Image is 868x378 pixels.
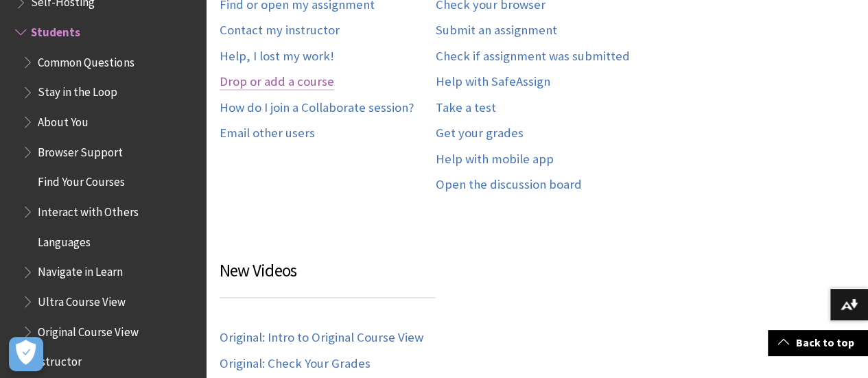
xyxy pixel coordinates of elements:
[220,74,334,90] a: Drop or add a course
[38,81,117,99] span: Stay in the Loop
[38,290,126,309] span: Ultra Course View
[38,171,125,189] span: Find Your Courses
[436,74,550,90] a: Help with SafeAssign
[38,51,134,69] span: Common Questions
[38,261,123,279] span: Navigate in Learn
[31,351,82,369] span: Instructor
[38,320,138,339] span: Original Course View
[220,356,371,372] a: Original: Check Your Grades
[220,330,423,346] a: Original: Intro to Original Course View
[768,330,868,355] a: Back to top
[220,49,334,64] a: Help, I lost my work!
[220,258,436,298] h3: New Videos
[38,110,89,129] span: About You
[9,337,43,371] button: Open Preferences
[436,152,554,167] a: Help with mobile app
[436,23,557,38] a: Submit an assignment
[436,177,582,193] a: Open the discussion board
[31,21,80,39] span: Students
[220,100,414,116] a: How do I join a Collaborate session?
[436,100,496,116] a: Take a test
[436,49,630,64] a: Check if assignment was submitted
[38,200,138,219] span: Interact with Others
[38,141,123,159] span: Browser Support
[220,126,315,141] a: Email other users
[436,126,524,141] a: Get your grades
[38,231,91,249] span: Languages
[220,23,340,38] a: Contact my instructor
